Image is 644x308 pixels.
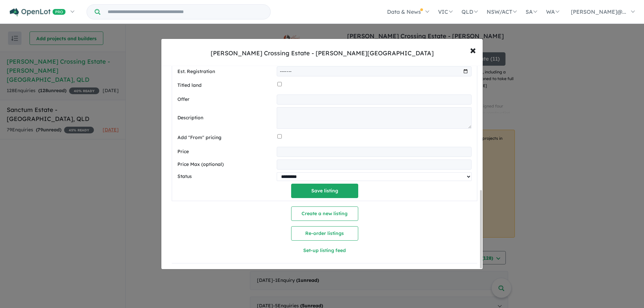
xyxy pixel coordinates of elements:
[248,243,401,258] button: Set-up listing feed
[291,226,358,241] button: Re-order listings
[10,8,66,16] img: Openlot PRO Logo White
[177,96,274,104] label: Offer
[571,8,626,15] span: [PERSON_NAME]@...
[470,43,476,57] span: ×
[291,184,358,198] button: Save listing
[291,206,358,221] button: Create a new listing
[177,173,274,181] label: Status
[177,114,274,122] label: Description
[177,148,274,156] label: Price
[177,81,275,89] label: Titled land
[177,68,274,76] label: Est. Registration
[177,161,274,169] label: Price Max (optional)
[211,49,434,58] div: [PERSON_NAME] Crossing Estate - [PERSON_NAME][GEOGRAPHIC_DATA]
[102,5,269,19] input: Try estate name, suburb, builder or developer
[177,134,275,142] label: Add "From" pricing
